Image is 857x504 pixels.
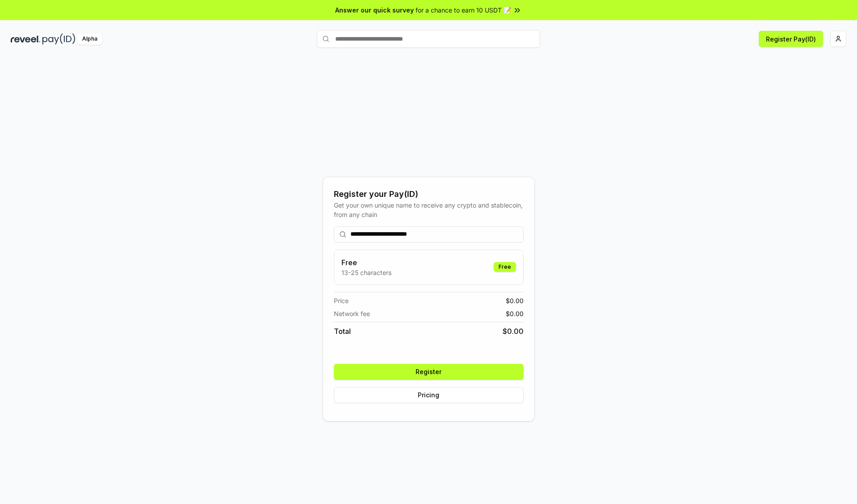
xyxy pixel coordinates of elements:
[335,5,414,15] span: Answer our quick survey
[416,5,511,15] span: for a chance to earn 10 USDT 📝
[341,268,391,277] p: 13-25 characters
[334,296,349,305] span: Price
[506,296,524,305] span: $ 0.00
[11,33,41,45] img: reveel_dark
[77,33,102,45] div: Alpha
[42,33,75,45] img: pay_id
[341,257,391,268] h3: Free
[494,262,516,272] div: Free
[334,326,351,337] span: Total
[506,309,524,318] span: $ 0.00
[503,326,524,337] span: $ 0.00
[334,387,524,403] button: Pricing
[334,188,524,200] div: Register your Pay(ID)
[759,31,823,47] button: Register Pay(ID)
[334,309,370,318] span: Network fee
[334,364,524,380] button: Register
[334,200,524,219] div: Get your own unique name to receive any crypto and stablecoin, from any chain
